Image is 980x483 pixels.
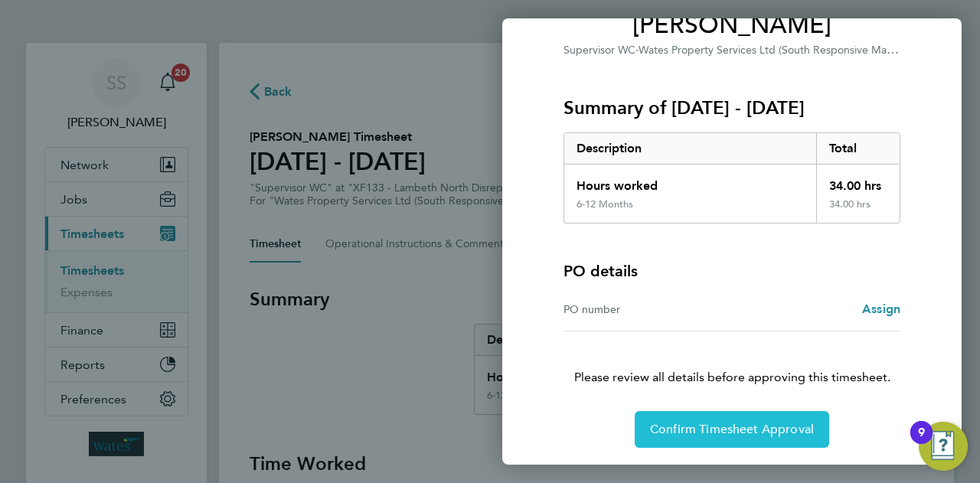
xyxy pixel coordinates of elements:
span: Supervisor WC [563,44,635,57]
div: 9 [918,432,925,452]
div: PO number [563,300,732,318]
div: Description [564,133,816,164]
div: Total [816,133,900,164]
div: 34.00 hrs [816,198,900,223]
span: Assign [862,302,900,316]
button: Open Resource Center, 9 new notifications [919,422,968,471]
span: · [635,44,639,57]
span: Confirm Timesheet Approval [650,422,814,437]
div: 34.00 hrs [816,165,900,198]
div: Hours worked [564,165,816,198]
div: Summary of 23 - 29 Aug 2025 [563,132,900,224]
button: Confirm Timesheet Approval [635,411,829,448]
h4: PO details [563,260,638,282]
span: [PERSON_NAME] [563,10,900,41]
a: Assign [862,300,900,318]
p: Please review all details before approving this timesheet. [545,331,919,387]
span: Wates Property Services Ltd (South Responsive Maintenance) [639,42,937,57]
div: 6-12 Months [577,198,633,210]
h3: Summary of [DATE] - [DATE] [563,96,900,120]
